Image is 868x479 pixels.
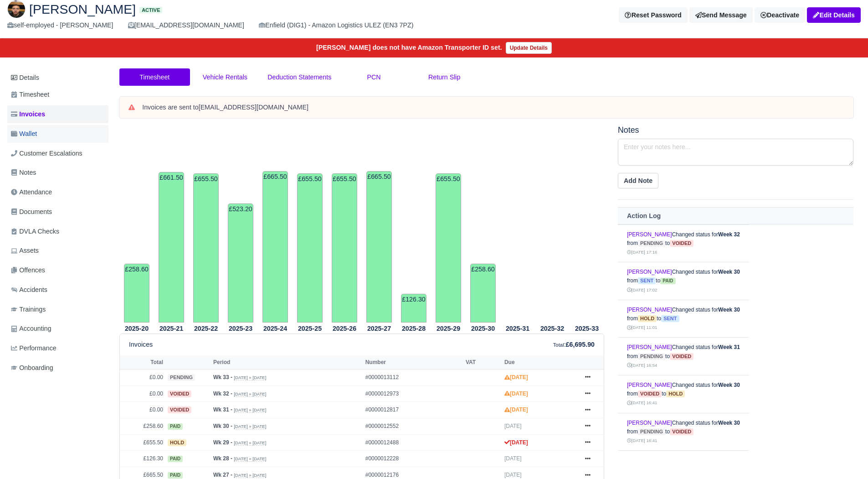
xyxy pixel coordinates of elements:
[119,68,190,86] a: Timesheet
[234,391,266,397] small: [DATE] » [DATE]
[362,323,396,334] th: 2025-27
[120,370,165,386] td: £0.00
[327,323,362,334] th: 2025-26
[807,7,861,23] a: Edit Details
[234,440,266,446] small: [DATE] » [DATE]
[431,323,466,334] th: 2025-29
[168,439,186,446] span: hold
[154,323,189,334] th: 2025-21
[504,455,522,462] span: [DATE]
[638,428,665,435] span: pending
[234,424,266,429] small: [DATE] » [DATE]
[11,343,56,354] span: Performance
[506,42,552,54] a: Update Details
[553,342,564,348] small: Total
[755,7,805,23] div: Deactivate
[638,240,665,247] span: pending
[234,456,266,462] small: [DATE] » [DATE]
[339,68,409,86] a: PCN
[168,472,183,479] span: paid
[7,281,108,299] a: Accidents
[660,278,675,284] span: paid
[718,269,740,275] strong: Week 30
[7,359,108,377] a: Onboarding
[7,69,108,86] a: Details
[11,207,52,217] span: Documents
[168,390,191,397] span: voided
[7,125,108,143] a: Wallet
[618,173,658,188] button: Add Note
[627,231,672,238] a: [PERSON_NAME]
[293,323,327,334] th: 2025-25
[120,418,165,435] td: £258.60
[142,103,844,112] div: Invoices are sent to
[168,423,183,430] span: paid
[566,341,595,348] strong: £6,695.90
[120,434,165,451] td: £655.50
[466,323,500,334] th: 2025-30
[11,226,59,237] span: DVLA Checks
[159,172,184,323] td: £661.50
[11,129,37,139] span: Wallet
[120,451,165,467] td: £126.30
[11,245,39,256] span: Assets
[213,439,232,446] strong: Wk 29 -
[363,418,463,435] td: #0000012552
[627,400,657,405] small: [DATE] 16:41
[11,304,46,315] span: Trainings
[120,385,165,402] td: £0.00
[618,125,853,135] h5: Notes
[234,375,266,380] small: [DATE] » [DATE]
[661,315,679,322] span: sent
[436,173,461,323] td: £655.50
[213,390,232,397] strong: Wk 32 -
[213,423,232,429] strong: Wk 30 -
[504,439,528,446] strong: [DATE]
[718,344,740,350] strong: Week 31
[627,325,657,330] small: [DATE] 11:01
[11,109,45,120] span: Invoices
[213,455,232,462] strong: Wk 28 -
[7,203,108,221] a: Documents
[627,344,672,350] a: [PERSON_NAME]
[638,315,657,322] span: hold
[7,145,108,162] a: Customer Escalations
[7,105,108,123] a: Invoices
[129,341,153,349] h6: Invoices
[619,7,687,23] button: Reset Password
[409,68,480,86] a: Return Slip
[234,473,266,478] small: [DATE] » [DATE]
[504,423,522,429] span: [DATE]
[11,363,53,373] span: Onboarding
[463,355,502,369] th: VAT
[7,20,113,31] div: self-employed - [PERSON_NAME]
[11,323,51,334] span: Accounting
[502,355,576,369] th: Due
[366,171,392,323] td: £665.50
[627,307,672,313] a: [PERSON_NAME]
[638,390,662,397] span: voided
[363,451,463,467] td: #0000012228
[7,242,108,260] a: Assets
[11,285,47,295] span: Accidents
[504,472,522,478] span: [DATE]
[363,385,463,402] td: #0000012973
[139,7,162,14] span: Active
[259,20,413,31] div: Enfield (DIG1) - Amazon Logistics ULEZ (EN3 7PZ)
[190,68,261,86] a: Vehicle Rentals
[363,434,463,451] td: #0000012488
[627,363,657,368] small: [DATE] 16:54
[670,353,693,360] span: voided
[128,20,244,31] div: [EMAIL_ADDRESS][DOMAIN_NAME]
[168,374,195,381] span: pending
[189,323,223,334] th: 2025-22
[618,224,749,262] td: Changed status for from to
[7,301,108,318] a: Trainings
[223,323,258,334] th: 2025-23
[7,183,108,201] a: Attendance
[670,240,693,247] span: voided
[7,164,108,182] a: Notes
[211,355,363,369] th: Period
[228,203,253,323] td: £523.20
[504,374,528,380] strong: [DATE]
